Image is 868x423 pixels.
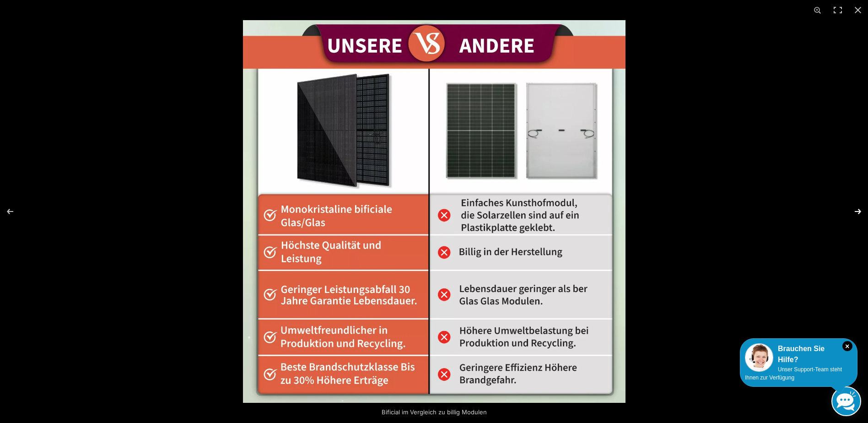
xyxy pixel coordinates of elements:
span: Unser Support-Team steht Ihnen zur Verfügung [745,366,842,381]
i: Schließen [842,341,852,351]
img: Bificial im Vergleich zu billig Modulen [243,20,625,403]
div: Bificial im Vergleich zu billig Modulen [338,403,530,421]
img: Customer service [745,343,773,372]
div: Brauchen Sie Hilfe? [745,343,852,365]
